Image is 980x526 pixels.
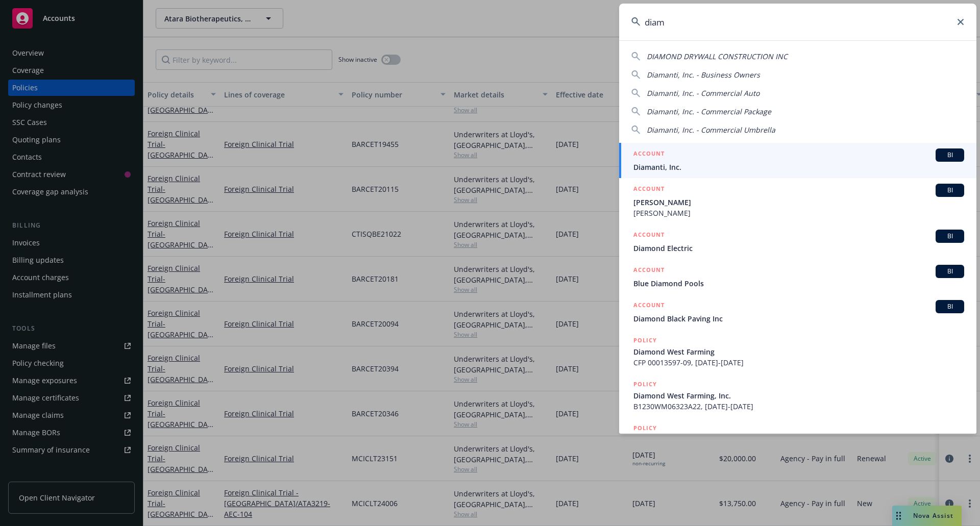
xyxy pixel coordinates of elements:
[633,148,665,161] h5: ACCOUNT
[940,302,960,311] span: BI
[633,390,964,401] span: Diamond West Farming, Inc.
[647,52,788,61] span: DIAMOND DRYWALL CONSTRUCTION INC
[633,208,964,218] span: [PERSON_NAME]
[633,265,665,277] h5: ACCOUNT
[619,4,976,40] input: Search...
[647,88,759,98] span: Diamanti, Inc. - Commercial Auto
[633,401,964,412] span: B1230WM06323A22, [DATE]-[DATE]
[940,151,960,160] span: BI
[619,294,976,330] a: ACCOUNTBIDiamond Black Paving Inc
[940,186,960,195] span: BI
[619,143,976,178] a: ACCOUNTBIDiamanti, Inc.
[633,162,964,172] span: Diamanti, Inc.
[647,107,771,116] span: Diamanti, Inc. - Commercial Package
[633,379,657,389] h5: POLICY
[633,335,657,345] h5: POLICY
[619,330,976,373] a: POLICYDiamond West FarmingCFP 00013597-09, [DATE]-[DATE]
[619,373,976,417] a: POLICYDiamond West Farming, Inc.B1230WM06323A22, [DATE]-[DATE]
[633,243,964,254] span: Diamond Electric
[619,224,976,259] a: ACCOUNTBIDiamond Electric
[940,267,960,276] span: BI
[633,197,964,208] span: [PERSON_NAME]
[633,300,665,312] h5: ACCOUNT
[619,417,976,461] a: POLICY
[619,178,976,224] a: ACCOUNTBI[PERSON_NAME][PERSON_NAME]
[647,125,775,135] span: Diamanti, Inc. - Commercial Umbrella
[633,423,657,433] h5: POLICY
[633,184,665,196] h5: ACCOUNT
[633,346,964,357] span: Diamond West Farming
[633,313,964,324] span: Diamond Black Paving Inc
[633,278,964,289] span: Blue Diamond Pools
[940,232,960,241] span: BI
[619,259,976,294] a: ACCOUNTBIBlue Diamond Pools
[633,230,665,242] h5: ACCOUNT
[633,357,964,368] span: CFP 00013597-09, [DATE]-[DATE]
[647,70,760,80] span: Diamanti, Inc. - Business Owners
